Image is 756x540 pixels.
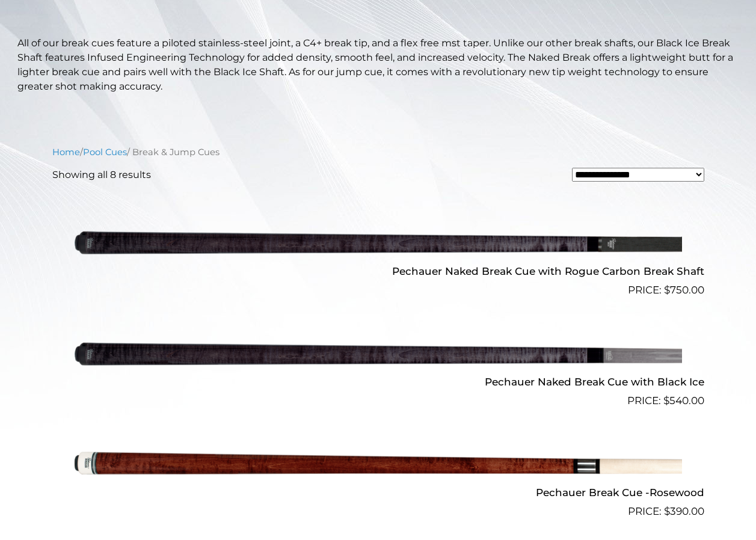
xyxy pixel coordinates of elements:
h2: Pechauer Naked Break Cue with Rogue Carbon Break Shaft [52,260,704,282]
p: Showing all 8 results [52,168,151,182]
bdi: 390.00 [664,505,704,517]
a: Pechauer Break Cue -Rosewood $390.00 [52,414,704,520]
img: Pechauer Naked Break Cue with Black Ice [75,303,682,404]
a: Pechauer Naked Break Cue with Rogue Carbon Break Shaft $750.00 [52,192,704,298]
h2: Pechauer Naked Break Cue with Black Ice [52,371,704,393]
a: Home [52,147,80,158]
select: Shop order [572,168,704,182]
bdi: 750.00 [664,284,704,296]
span: $ [663,394,669,407]
img: Pechauer Naked Break Cue with Rogue Carbon Break Shaft [75,192,682,293]
h2: Pechauer Break Cue -Rosewood [52,482,704,504]
img: Pechauer Break Cue -Rosewood [75,414,682,515]
span: $ [664,505,670,517]
p: All of our break cues feature a piloted stainless-steel joint, a C4+ break tip, and a flex free m... [17,36,739,94]
nav: Breadcrumb [52,146,704,159]
a: Pool Cues [83,147,127,158]
a: Pechauer Naked Break Cue with Black Ice $540.00 [52,303,704,409]
span: $ [664,284,670,296]
bdi: 540.00 [663,394,704,407]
